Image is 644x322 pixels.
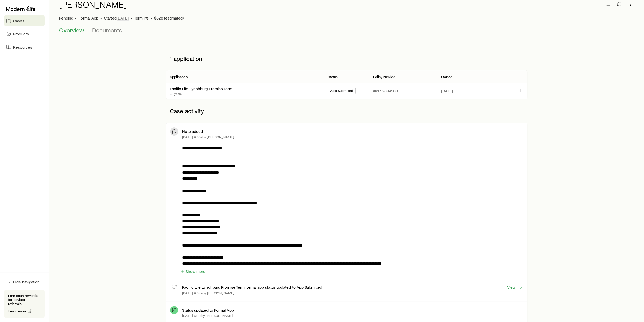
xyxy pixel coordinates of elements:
a: Resources [4,42,45,53]
a: Pacific Life Lynchburg Promise Term [170,86,232,91]
span: Resources [13,45,32,50]
p: [DATE] 6:12a by [PERSON_NAME] [182,314,233,318]
p: Earn cash rewards for advisor referrals. [8,294,40,306]
p: Pending [59,15,73,21]
div: Earn cash rewards for advisor referrals.Learn more [4,290,45,318]
p: Case activity [166,103,527,119]
span: • [151,15,152,21]
p: #2L92694260 [373,88,398,93]
span: Learn more [8,309,27,313]
p: Started [441,75,452,79]
a: Cases [4,15,45,26]
span: [DATE] [117,15,129,21]
span: Overview [59,27,84,34]
p: 30 years [170,92,232,96]
span: Products [13,31,29,36]
span: [DATE] [441,88,453,93]
p: Status updated to Formal App [182,308,234,313]
p: Status [328,75,338,79]
p: Started [104,15,129,21]
p: Application [170,75,188,79]
span: Hide navigation [13,279,40,285]
a: View [507,284,523,290]
a: Products [4,28,45,40]
p: Policy number [373,75,395,79]
span: Documents [92,27,122,34]
span: Formal App [79,15,98,21]
p: 1 application [166,51,527,66]
p: [DATE] 9:34a by [PERSON_NAME] [182,291,234,295]
button: Hide navigation [4,276,45,288]
span: Term life [134,15,149,21]
p: Note added [182,129,203,134]
p: [DATE] 9:38a by [PERSON_NAME] [182,135,234,139]
span: App Submitted [330,89,353,94]
button: Show more [180,269,206,274]
p: Pacific Life Lynchburg Promise Term formal app status updated to App Submitted [182,285,322,290]
div: Pacific Life Lynchburg Promise Term [170,86,232,91]
span: • [75,15,77,21]
span: • [131,15,132,21]
span: • [100,15,102,21]
span: Cases [13,18,24,23]
div: Case details tabs [59,27,634,39]
span: $828 (estimated) [154,15,184,21]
